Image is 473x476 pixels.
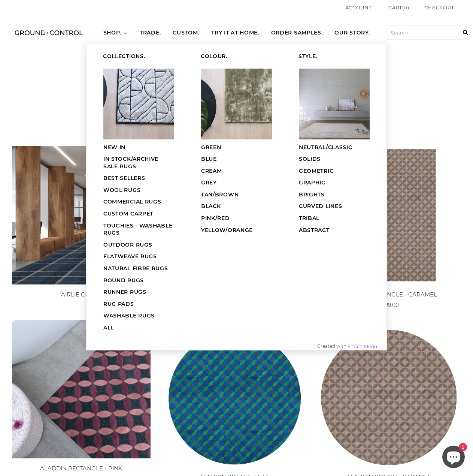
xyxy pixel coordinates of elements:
a: COLOUR. [191,51,282,63]
span: CUSTOM CARPET [103,210,153,217]
a: TRADE. [134,22,167,43]
span: Created with [317,344,346,349]
a: ABSTRACT [289,225,379,237]
a: ALADDIN RECTANGLE - CARAMEL [340,291,437,298]
span: BEST SELLERS [103,175,145,181]
a: BEST SELLERS [94,172,184,184]
a: AIRLIE CHECK [61,291,101,298]
a: COLLECTIONS. [94,51,184,63]
input: Search [458,15,473,50]
span: ORDER SAMPLES. [271,29,323,37]
span: TRIBAL [299,215,319,222]
span: ABSTRACT [299,227,330,234]
a: RUG PADS [94,298,184,310]
img: Submenu item [103,69,174,139]
img: Submenu item [201,69,272,139]
a: CUSTOM. [167,22,205,43]
span: YELLOW/ORANGE [201,227,253,234]
a: GRAPHIC [289,177,379,189]
a: TAN/BROWN [191,189,282,201]
a: Submenu item [191,66,282,142]
a: Submenu item [94,66,184,142]
a: CREAM [191,165,282,177]
a: SOLIDS [289,153,379,165]
span: COLOUR. [201,53,227,60]
a: WOOL RUGS [94,184,184,196]
a: FLATWEAVE RUGS [94,251,184,263]
span: PINK/RED [201,215,230,222]
span: WASHABLE RUGS [103,312,155,319]
span: IN STOCK/ARCHIVE SALE RUGS [103,156,158,170]
span: RUNNER RUGS [103,289,146,295]
a: NEUTRAL/CLASSIC [289,142,379,154]
a: TOUGHIES - WASHABLE RUGS [94,220,184,239]
span: STYLE. [298,53,317,60]
a: STYLE. [289,51,379,63]
a: PINK/RED [191,213,282,225]
span: ROUND RUGS [103,277,144,284]
span: FLATWEAVE RUGS [103,253,157,260]
span: COLLECTIONS. [103,53,145,60]
span: GEOMETRIC [299,168,333,174]
a: GEOMETRIC [289,165,379,177]
span: TAN/BROWN [201,191,239,198]
a: BLUE [191,153,282,165]
span: CUSTOM. [173,29,199,37]
span: Cart [388,4,402,10]
a: RUNNER RUGS [94,286,184,298]
a: WASHABLE RUGS [94,310,184,322]
span: BLACK [201,203,221,210]
span: $999.00 [379,302,399,308]
span: BRIGHTS [299,191,325,198]
span: RUG PADS [103,301,134,307]
span: BLUE [201,156,217,162]
span: NEW IN [103,144,125,151]
a: OUTDOOR RUGS [94,239,184,251]
span: SHOP. [103,29,122,37]
span: TRADE. [140,29,161,37]
span: WOOL RUGS [103,187,140,193]
span: NEUTRAL/CLASSIC [299,144,352,151]
span: 0 [404,4,407,10]
span: ALL [103,324,114,331]
a: YELLOW/ORANGE [191,225,282,237]
span: TOUGHIES - WASHABLE RUGS [103,222,172,237]
a: CUSTOM CARPET [94,208,184,220]
img: Submenu item [299,69,370,139]
a: OUR STORY. [328,22,376,43]
a: GREY [191,177,282,189]
a: Smart Menu [348,344,378,349]
a: ORDER SAMPLES. [265,22,329,43]
span: SOLIDS [299,156,321,162]
a: BLACK [191,201,282,213]
span: GREEN [201,144,221,151]
a: ALADDIN RECTANGLE - PINK [40,465,122,472]
a: NATURAL FIBRE RUGS [94,263,184,275]
span: OUTDOOR RUGS [103,241,152,248]
a: TRY IT AT HOME. [205,22,265,43]
inbox-online-store-chat: Shopify online store chat [440,446,467,470]
span: COMMERCIAL RUGS [103,198,161,205]
a: TRIBAL [289,213,379,225]
a: Submenu item [289,66,379,142]
a: SHOP. [97,22,134,43]
a: IN STOCK/ARCHIVE SALE RUGS [94,153,184,172]
span: GREY [201,179,217,186]
span: TRY IT AT HOME. [211,29,259,37]
a: COMMERCIAL RUGS [94,196,184,208]
a: BRIGHTS [289,189,379,201]
a: CURVED LINES [289,201,379,213]
a: Account [345,4,372,10]
a: NEW IN [94,142,184,154]
span: NATURAL FIBRE RUGS [103,265,168,272]
a: ALL [94,322,184,334]
a: Cart(0) [388,4,409,12]
span: CREAM [201,168,222,174]
span: GRAPHIC [299,179,325,186]
a: GREEN [191,142,282,154]
a: ROUND RUGS [94,275,184,287]
span: OUR STORY. [334,29,370,37]
input: Search [387,25,469,40]
span: CURVED LINES [299,203,342,210]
